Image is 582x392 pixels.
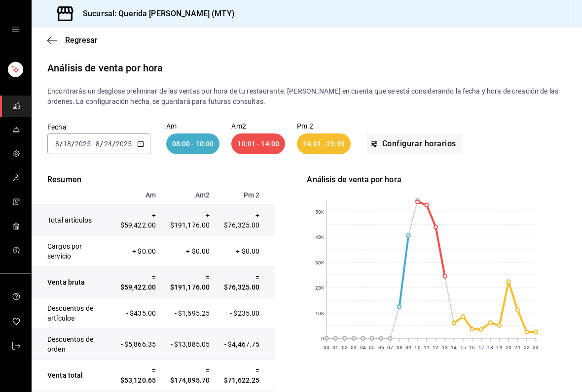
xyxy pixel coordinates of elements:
[231,133,285,154] div: 10:01 - 14:00
[487,345,493,350] text: 18
[32,174,275,186] p: Resumen
[215,298,275,329] td: - $235.00
[104,140,112,148] input: --
[47,86,566,107] p: Encontrarás un desglose preliminar de las ventas por hora de tu restaurante. [PERSON_NAME] en cue...
[297,133,351,154] div: 14:01 - 23:59
[297,123,351,130] p: Pm 2
[60,140,63,148] span: /
[161,267,215,298] td: = $191,176.00
[315,234,325,240] text: 40K
[215,205,275,236] td: + $76,325.00
[460,345,466,350] text: 15
[47,61,163,75] div: Análisis de venta por hora
[111,236,161,267] td: + $0.00
[63,140,72,148] input: --
[470,345,475,350] text: 16
[307,174,550,186] div: Análisis de venta por hora
[74,140,91,148] input: ----
[342,345,348,350] text: 02
[415,345,421,350] text: 10
[115,140,132,148] input: ----
[315,260,325,265] text: 30K
[95,140,100,148] input: --
[497,345,503,350] text: 19
[321,336,324,341] text: 0
[360,345,366,350] text: 04
[215,267,275,298] td: = $76,325.00
[378,345,384,350] text: 06
[111,267,161,298] td: = $59,422.00
[47,124,150,131] label: Fecha
[215,186,275,205] th: Pm 2
[405,345,411,350] text: 09
[12,26,20,33] button: open drawer
[32,267,111,298] td: Venta bruta
[324,345,329,350] text: 00
[351,345,357,350] text: 03
[451,345,457,350] text: 14
[161,329,215,360] td: - $13,885.05
[433,345,439,350] text: 12
[111,360,161,391] td: = $53,120.65
[315,311,325,316] text: 10K
[32,236,111,267] td: Cargos por servicio
[166,133,220,154] div: 08:00 - 10:00
[111,329,161,360] td: - $5,866.35
[524,345,530,350] text: 22
[72,140,74,148] span: /
[215,236,275,267] td: + $0.00
[231,123,285,130] p: Am2
[315,209,325,215] text: 50K
[397,345,402,350] text: 08
[366,133,462,154] button: Configurar horarios
[32,360,111,391] td: Venta total
[47,35,98,45] button: Regresar
[161,360,215,391] td: = $174,895.70
[515,345,521,350] text: 21
[533,345,539,350] text: 23
[369,345,375,350] text: 05
[75,8,235,20] h3: Sucursal: Querida [PERSON_NAME] (MTY)
[32,298,111,329] td: Descuentos de artículos
[161,186,215,205] th: Am2
[55,140,60,148] input: --
[442,345,448,350] text: 13
[215,329,275,360] td: - $4,467.75
[92,140,94,148] span: -
[111,205,161,236] td: + $59,422.00
[166,123,220,130] p: Am
[161,236,215,267] td: + $0.00
[161,205,215,236] td: + $191,176.00
[32,205,111,236] td: Total artículos
[478,345,484,350] text: 17
[100,140,103,148] span: /
[112,140,115,148] span: /
[315,285,325,291] text: 20K
[111,298,161,329] td: - $435.00
[424,345,430,350] text: 11
[161,298,215,329] td: - $1,595.25
[333,345,339,350] text: 01
[65,35,98,45] span: Regresar
[506,345,511,350] text: 20
[387,345,393,350] text: 07
[215,360,275,391] td: = $71,622.25
[32,329,111,360] td: Descuentos de orden
[111,186,161,205] th: Am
